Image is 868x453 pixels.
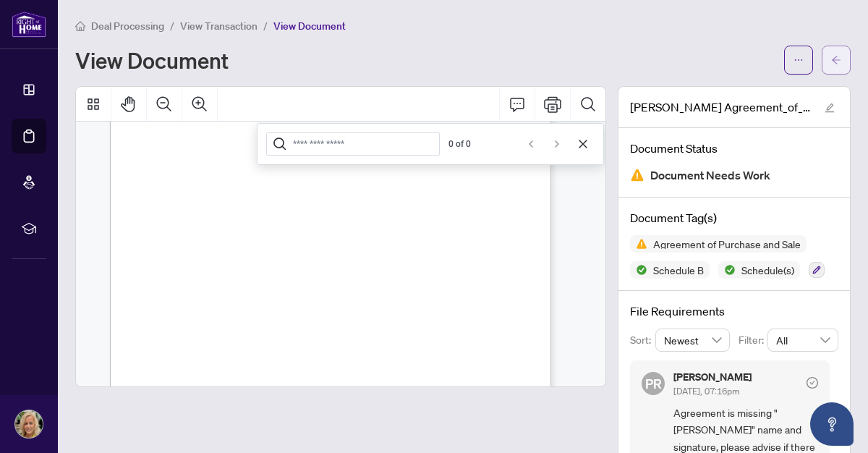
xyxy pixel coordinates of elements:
[645,373,662,394] span: PR
[664,329,722,351] span: Newest
[673,386,739,397] span: [DATE], 07:16pm
[263,17,268,34] li: /
[15,410,43,438] img: Profile Icon
[170,17,174,34] li: /
[825,103,835,113] span: edit
[630,140,838,157] h4: Document Status
[630,235,647,253] img: Status Icon
[12,11,46,38] img: logo
[736,265,800,275] span: Schedule(s)
[630,98,811,116] span: [PERSON_NAME] Agreement_of_Purchase_and_Sale_ 1.pdf
[793,55,804,65] span: ellipsis
[831,55,841,65] span: arrow-left
[91,20,164,33] span: Deal Processing
[75,21,85,31] span: home
[630,168,644,182] img: Document Status
[180,20,258,33] span: View Transaction
[810,402,854,446] button: Open asap
[807,377,818,389] span: check-circle
[630,302,838,320] h4: File Requirements
[647,239,807,249] span: Agreement of Purchase and Sale
[273,20,346,33] span: View Document
[673,372,752,382] h5: [PERSON_NAME]
[630,332,655,348] p: Sort:
[739,332,767,348] p: Filter:
[776,329,830,351] span: All
[630,209,838,226] h4: Document Tag(s)
[75,48,229,72] h1: View Document
[630,261,647,279] img: Status Icon
[718,261,736,279] img: Status Icon
[647,265,710,275] span: Schedule B
[650,166,770,185] span: Document Needs Work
